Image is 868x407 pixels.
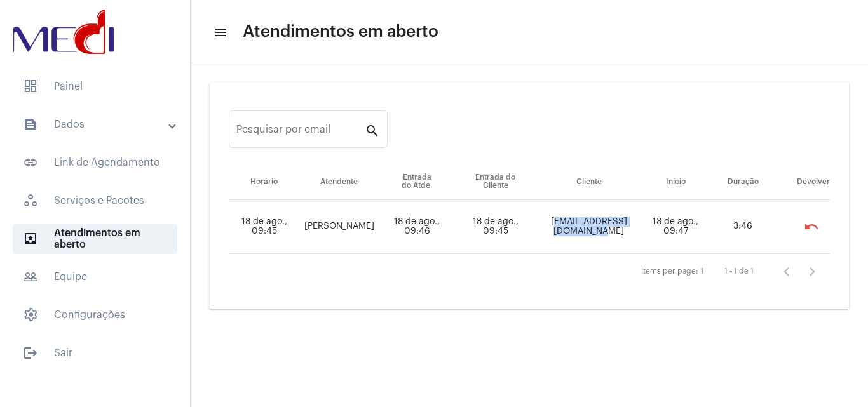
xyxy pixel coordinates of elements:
[236,126,365,138] input: Pesquisar por email
[23,231,38,246] mat-icon: sidenav icon
[10,6,117,57] img: d3a1b5fa-500b-b90f-5a1c-719c20e9830b.png
[535,164,643,200] th: Cliente
[243,22,438,42] span: Atendimentos em aberto
[23,193,38,208] span: sidenav icon
[23,269,38,284] mat-icon: sidenav icon
[774,259,799,284] button: Página anterior
[643,200,709,254] td: 18 de ago., 09:47
[782,214,830,239] mat-chip-list: selection
[13,300,177,330] span: Configurações
[23,117,38,132] mat-icon: sidenav icon
[365,123,380,138] mat-icon: search
[535,200,643,254] td: [EMAIL_ADDRESS][DOMAIN_NAME]
[724,267,754,276] div: 1 - 1 de 1
[799,259,825,284] button: Próxima página
[643,164,709,200] th: Início
[379,200,456,254] td: 18 de ago., 09:46
[709,200,778,254] td: 3:46
[300,200,379,254] td: [PERSON_NAME]
[379,164,456,200] th: Entrada do Atde.
[13,262,177,292] span: Equipe
[23,117,170,132] mat-panel-title: Dados
[23,155,38,170] mat-icon: sidenav icon
[13,147,177,178] span: Link de Agendamento
[804,219,819,234] mat-icon: undo
[641,267,698,276] div: Items per page:
[13,71,177,102] span: Painel
[456,200,535,254] td: 18 de ago., 09:45
[229,164,300,200] th: Horário
[300,164,379,200] th: Atendente
[23,79,38,94] span: sidenav icon
[13,224,177,254] span: Atendimentos em aberto
[456,164,535,200] th: Entrada do Cliente
[23,345,38,361] mat-icon: sidenav icon
[214,25,226,40] mat-icon: sidenav icon
[13,185,177,216] span: Serviços e Pacotes
[13,338,177,368] span: Sair
[8,109,190,140] mat-expansion-panel-header: sidenav iconDados
[23,307,38,323] span: sidenav icon
[701,267,704,276] div: 1
[778,164,830,200] th: Devolver
[229,200,300,254] td: 18 de ago., 09:45
[709,164,778,200] th: Duração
